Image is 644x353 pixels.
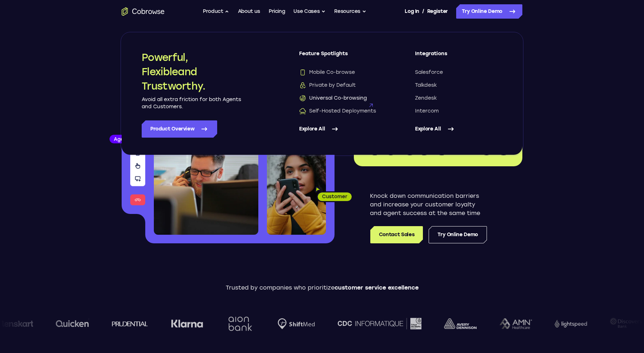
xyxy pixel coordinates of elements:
img: A customer holding their phone [267,150,326,235]
span: / [422,7,424,16]
span: Intercom [415,108,439,115]
img: prudential [112,321,148,326]
button: Use Cases [293,4,326,19]
img: CDC Informatique [338,318,421,329]
a: Private by DefaultPrivate by Default [299,82,386,89]
a: Explore All [299,120,386,138]
a: Intercom [415,108,502,115]
a: Talkdesk [415,82,502,89]
a: Explore All [415,120,502,138]
button: Resources [334,4,366,19]
img: A customer support agent talking on the phone [154,107,258,235]
a: Product Overview [142,120,217,138]
a: Register [427,4,448,19]
p: Avoid all extra friction for both Agents and Customers. [142,96,242,110]
img: Self-Hosted Deployments [299,108,306,115]
a: Try Online Demo [456,4,522,19]
a: About us [238,4,260,19]
a: Go to the home page [122,7,165,16]
img: Shiftmed [278,318,315,329]
img: Universal Co-browsing [299,95,306,102]
img: Klarna [171,319,203,328]
span: Talkdesk [415,82,437,89]
span: Universal Co-browsing [299,95,367,102]
img: Aion Bank [226,309,255,338]
span: Self-Hosted Deployments [299,108,376,115]
a: Pricing [269,4,285,19]
img: Private by Default [299,82,306,89]
a: Universal Co-browsingUniversal Co-browsing [299,95,386,102]
a: Contact Sales [370,226,423,243]
img: AMN Healthcare [499,318,532,329]
a: Log In [405,4,419,19]
a: Salesforce [415,69,502,76]
a: Try Online Demo [429,226,487,243]
a: Mobile Co-browseMobile Co-browse [299,69,386,76]
span: Salesforce [415,69,443,76]
p: Knock down communication barriers and increase your customer loyalty and agent success at the sam... [370,192,487,218]
a: Self-Hosted DeploymentsSelf-Hosted Deployments [299,108,386,115]
a: Zendesk [415,95,502,102]
span: Mobile Co-browse [299,69,355,76]
span: Zendesk [415,95,437,102]
span: Feature Spotlights [299,50,386,63]
img: Mobile Co-browse [299,69,306,76]
button: Product [203,4,229,19]
span: Integrations [415,50,502,63]
span: customer service excellence [335,284,419,291]
span: Private by Default [299,82,356,89]
img: avery-dennison [444,318,477,329]
h2: Powerful, Flexible and Trustworthy. [142,50,242,93]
